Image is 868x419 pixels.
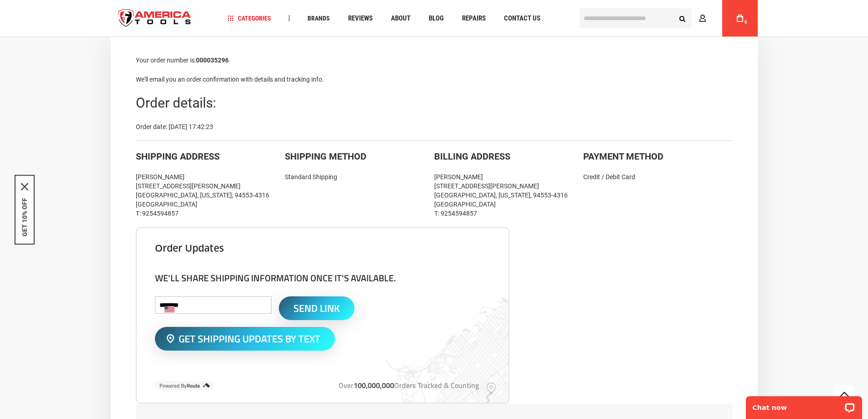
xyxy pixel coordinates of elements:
[504,15,540,22] span: Contact Us
[187,382,200,389] b: Route
[344,12,377,25] a: Reviews
[285,150,434,163] div: Shipping Method
[387,12,415,25] a: About
[155,272,490,284] h4: We'll share shipping information once it's available.
[21,197,28,236] button: GET 10% OFF
[285,172,434,181] div: Standard Shipping
[348,15,373,22] span: Reviews
[425,12,448,25] a: Blog
[303,12,334,25] a: Brands
[583,150,733,163] div: Payment Method
[155,327,335,351] button: Get Shipping Updates By Text
[500,12,544,25] a: Contact Us
[462,15,486,22] span: Repairs
[354,380,394,391] span: 100,000,000
[583,172,733,181] div: Credit / Debit Card
[136,150,285,163] div: Shipping Address
[179,334,320,344] span: Get Shipping Updates By Text
[740,390,868,419] iframe: LiveChat chat widget
[279,296,354,320] button: Send Link
[159,382,200,389] small: Powered By
[136,172,285,218] div: [PERSON_NAME] [STREET_ADDRESS][PERSON_NAME] [GEOGRAPHIC_DATA], [US_STATE], 94553-4316 [GEOGRAPHIC...
[136,55,733,65] p: Your order number is:
[21,183,28,190] button: Close
[223,12,275,25] a: Categories
[111,1,199,36] img: America Tools
[434,150,584,163] div: Billing Address
[136,74,733,84] p: We'll email you an order confirmation with details and tracking info.
[339,380,479,391] div: Over Orders Tracked & Counting
[227,15,271,21] span: Categories
[429,15,444,22] span: Blog
[745,20,747,25] span: 0
[434,172,584,218] div: [PERSON_NAME] [STREET_ADDRESS][PERSON_NAME] [GEOGRAPHIC_DATA], [US_STATE], 94553-4316 [GEOGRAPHIC...
[136,122,733,131] div: Order date: [DATE] 17:42:23
[293,303,340,313] span: Send Link
[458,12,490,25] a: Repairs
[674,10,691,27] button: Search
[308,15,330,21] span: Brands
[136,93,733,113] div: Order details:
[196,57,229,64] a: 000035296
[111,1,199,36] a: store logo
[155,244,490,252] h3: Order updates
[21,183,28,190] svg: close icon
[391,15,411,22] span: About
